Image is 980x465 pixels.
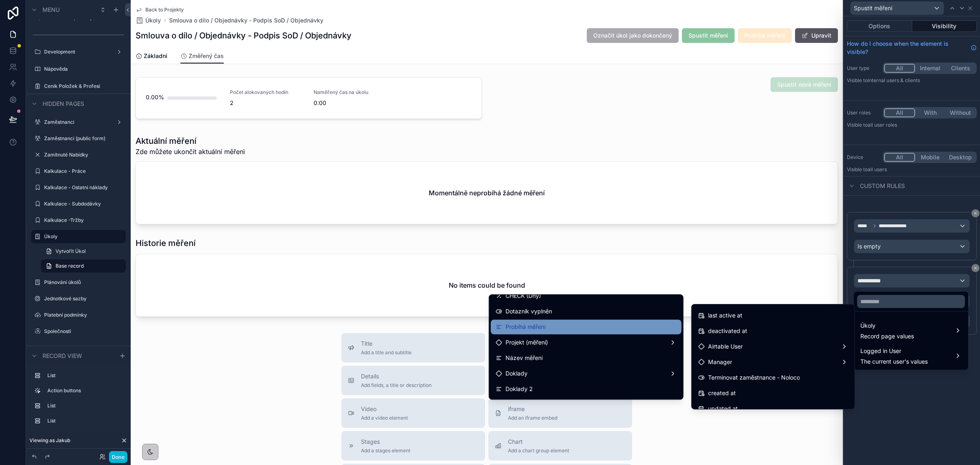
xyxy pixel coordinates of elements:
label: Zaměstnanci [44,119,113,125]
span: Název měření [506,353,543,363]
span: created at [708,388,736,398]
label: Nápověda [44,66,124,72]
span: Record page values [860,332,914,340]
span: Record view [42,352,82,360]
label: List [47,372,122,379]
label: Action buttons [47,387,122,394]
label: Zamítnuté Nabídky [44,152,124,158]
button: StagesAdd a stages element [341,431,485,461]
label: List [47,418,122,424]
button: iframeAdd an iframe embed [488,398,632,428]
label: Kalkulace - Práce [44,168,124,174]
span: Airtable User [708,342,743,351]
span: Úkoly [860,321,914,331]
a: Základní [136,49,167,65]
button: TitleAdd a title and subtitle [341,333,485,362]
span: Probíhá měření [506,322,546,332]
span: Hidden pages [42,100,84,108]
label: Development [44,49,113,55]
span: Doklady 2 [506,384,533,394]
button: Done [109,451,127,463]
label: Plánování úkolů [44,279,124,286]
label: Kalkulace -Tržby [44,217,124,224]
label: GrapeNet kontakty [44,344,124,351]
span: Base record [56,263,84,269]
label: Kalkulace - Subdodávky [44,201,124,207]
button: VideoAdd a video element [341,398,485,428]
span: Add a video element [361,415,408,421]
span: CHECK (Dny) [506,291,541,301]
span: The current user's values [860,358,928,366]
span: Video [361,405,408,413]
span: Add an iframe embed [508,415,557,421]
label: Úkoly [44,233,121,240]
a: Vytvořit Úkol [41,245,126,258]
span: Back to Projekty [145,7,184,13]
div: scrollable content [26,365,131,436]
span: last active at [708,311,742,320]
a: Base record [41,259,126,273]
label: Společnosti [44,328,124,335]
label: Ceník Položek & Profesí [44,83,124,89]
span: Viewing as Jakub [29,437,70,444]
button: Upravit [795,28,838,43]
span: Details [361,372,432,380]
span: Projekt (měření) [506,338,548,347]
span: Chart [508,438,569,446]
span: Menu [42,6,60,14]
button: DetailsAdd fields, a title or description [341,366,485,395]
span: Title [361,340,412,348]
span: Add a title and subtitle [361,349,412,356]
span: Add a chart group element [508,447,569,454]
span: Add fields, a title or description [361,382,432,389]
span: Terminovat zaměstnance - Noloco [708,373,800,382]
span: Manager [708,357,732,367]
a: Úkoly [136,16,161,25]
span: Stages [361,438,410,446]
a: Smlouva o dílo / Objednávky - Podpis SoD / Objednávky [169,16,323,25]
label: Platební podmínky [44,312,124,318]
span: updated at [708,404,738,414]
span: Úkoly [145,16,161,25]
label: Jednotkové sazby [44,295,124,302]
span: Doklady [506,369,528,378]
span: Dotazník vyplněn [506,306,552,316]
span: iframe [508,405,557,413]
span: Změřený čas [189,52,224,60]
h1: Smlouva o dílo / Objednávky - Podpis SoD / Objednávky [136,30,352,41]
span: deactivated at [708,326,747,336]
span: Add a stages element [361,447,410,454]
label: Zaměstnanci (public form) [44,135,124,142]
label: List [47,402,122,409]
span: Vytvořit Úkol [56,248,86,255]
span: Základní [144,52,167,60]
span: Logged in User [860,346,928,356]
a: Změřený čas [180,49,224,64]
label: Kalkulace - Ostatní náklady [44,184,124,191]
button: ChartAdd a chart group element [488,431,632,461]
a: Back to Projekty [136,7,184,13]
